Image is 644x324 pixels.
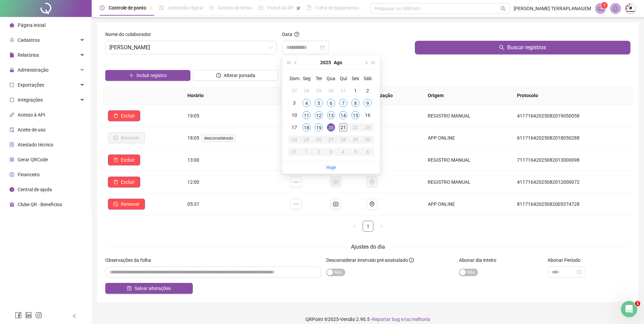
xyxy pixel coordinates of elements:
[282,32,292,37] span: Data
[325,146,337,158] td: 2025-09-03
[325,121,337,133] td: 2025-08-20
[187,157,199,163] span: 13:00
[349,146,362,158] td: 2025-09-05
[302,99,311,107] div: 4
[376,221,387,232] button: right
[333,201,338,207] span: camera
[327,99,335,107] div: 6
[337,97,349,109] td: 2025-08-07
[302,87,311,95] div: 28
[187,113,199,119] span: 19:05
[512,127,633,149] td: 61171642025082018050288
[290,111,298,119] div: 10
[307,5,311,10] span: book
[209,5,214,10] span: sun
[349,121,362,133] td: 2025-08-22
[337,133,349,146] td: 2025-08-28
[339,136,347,144] div: 28
[315,111,323,119] div: 12
[351,111,360,119] div: 15
[409,258,414,263] span: info-circle
[315,136,323,144] div: 26
[422,171,511,193] td: REGISTRO MANUAL
[300,121,313,133] td: 2025-08-18
[108,199,145,210] button: Remover
[313,97,325,109] td: 2025-08-05
[109,41,273,54] span: JHONATAN THAILER COSTA
[187,179,199,185] span: 12:00
[422,86,511,105] th: Origem
[372,317,430,322] span: Reportar bug e/ou melhoria
[105,31,155,38] label: Nome do colaborador
[300,72,313,85] th: Seg
[459,256,501,264] label: Abonar dia inteiro
[10,83,14,87] span: export
[10,53,14,57] span: file
[108,177,140,187] button: Excluir
[18,67,49,73] span: Administração
[290,87,298,95] div: 27
[351,148,360,156] div: 5
[293,201,299,207] span: ellipsis
[603,3,606,8] span: 1
[313,109,325,121] td: 2025-08-12
[168,5,203,11] span: Admissão digital
[224,72,255,79] span: Alterar jornada
[351,123,360,131] div: 22
[18,82,44,88] span: Exportações
[621,301,637,317] iframe: Intercom live chat
[369,201,375,207] span: environment
[349,72,362,85] th: Sex
[351,244,385,250] span: Ajustes do dia
[351,87,360,95] div: 1
[10,68,14,72] span: lock
[293,179,299,185] span: ellipsis
[313,146,325,158] td: 2025-09-02
[362,109,374,121] td: 2025-08-16
[10,142,14,147] span: solution
[159,5,164,10] span: file-done
[113,113,118,118] span: delete
[337,146,349,158] td: 2025-09-04
[288,85,300,97] td: 2025-07-27
[315,123,323,131] div: 19
[10,97,14,102] span: sync
[362,146,374,158] td: 2025-09-06
[127,286,132,291] span: save
[313,133,325,146] td: 2025-08-26
[422,127,511,149] td: APP ONLINE
[364,87,372,95] div: 2
[512,149,633,171] td: 71171642025082013000098
[507,43,546,52] span: Buscar registros
[349,85,362,97] td: 2025-08-01
[326,257,408,263] span: Desconsiderar intervalo pré-assinalado
[10,127,14,132] span: audit
[422,193,511,215] td: APP ONLINE
[349,221,360,232] button: left
[149,6,153,10] span: pushpin
[302,111,311,119] div: 11
[288,133,300,146] td: 2025-08-24
[288,121,300,133] td: 2025-08-17
[290,99,298,107] div: 3
[315,5,359,11] span: Folha de pagamento
[364,148,372,156] div: 6
[121,112,135,120] span: Excluir
[349,221,360,232] li: Página anterior
[193,70,278,81] button: Alterar jornada
[296,6,300,10] span: pushpin
[18,172,40,177] span: Financeiro
[302,136,311,144] div: 25
[325,85,337,97] td: 2025-07-30
[313,72,325,85] th: Ter
[349,133,362,146] td: 2025-08-29
[10,202,14,207] span: gift
[364,136,372,144] div: 30
[313,85,325,97] td: 2025-07-29
[134,285,171,292] span: Salvar alterações
[182,86,285,105] th: Horário
[548,256,585,264] label: Abonar Período
[288,146,300,158] td: 2025-08-31
[334,56,342,69] button: month panel
[121,178,135,186] span: Excluir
